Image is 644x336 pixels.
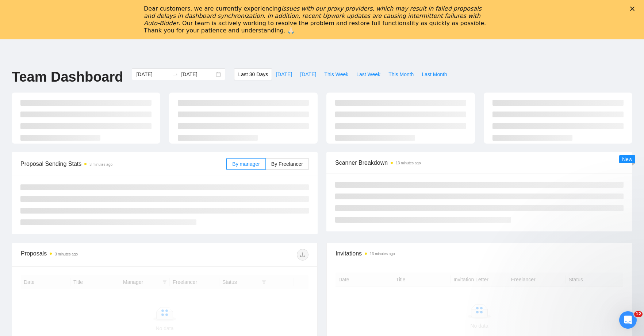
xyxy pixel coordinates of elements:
span: 12 [634,311,643,317]
span: Last Week [356,70,380,78]
i: issues with our proxy providers, which may result in failed proposals and delays in dashboard syn... [144,5,482,27]
span: swap-right [172,71,178,77]
button: This Month [384,69,418,80]
span: This Week [324,70,348,78]
div: Dear customers, we are currently experiencing . Our team is actively working to resolve the probl... [144,5,488,34]
button: [DATE] [272,69,296,80]
h1: Team Dashboard [12,69,123,86]
span: Last 30 Days [238,70,268,78]
span: Invitations [336,249,623,258]
input: End date [181,70,214,78]
span: Scanner Breakdown [335,158,624,167]
span: to [172,71,178,77]
time: 3 minutes ago [55,252,78,256]
input: Start date [136,70,169,78]
span: By Freelancer [271,161,303,167]
button: This Week [320,69,352,80]
span: New [622,156,632,162]
time: 13 minutes ago [396,161,421,165]
span: [DATE] [300,70,316,78]
button: Last Week [352,69,384,80]
button: Last Month [418,69,451,80]
span: [DATE] [276,70,292,78]
div: Proposals [21,249,165,261]
iframe: Intercom live chat [619,311,637,329]
time: 13 minutes ago [370,252,395,256]
span: Proposal Sending Stats [20,159,226,168]
button: [DATE] [296,69,320,80]
span: Last Month [422,70,447,78]
span: This Month [388,70,414,78]
time: 3 minutes ago [89,163,112,167]
button: Last 30 Days [234,69,272,80]
span: By manager [232,161,260,167]
div: Close [630,7,637,11]
iframe: Intercom notifications message [498,265,644,316]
